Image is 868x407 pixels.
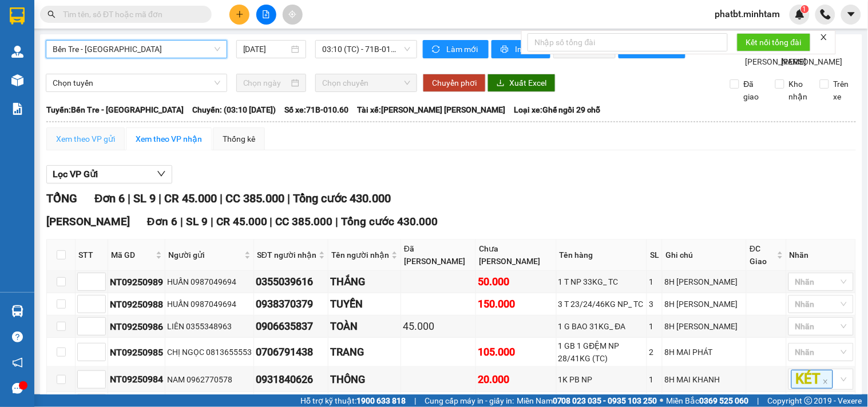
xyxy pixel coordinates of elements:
span: Đã giao [739,78,767,103]
span: Tên người nhận [331,249,389,261]
span: Miền Nam [517,394,657,407]
span: | [128,191,130,205]
div: THÔNG [330,372,399,388]
span: Làm mới [446,43,479,55]
button: Lọc VP Gửi [46,165,172,183]
span: Cung cấp máy in - giấy in: [425,394,514,407]
div: 20.000 [478,372,554,388]
div: NT09250988 [110,297,163,312]
th: Ghi chú [663,240,747,271]
span: copyright [804,397,812,405]
span: | [758,394,759,407]
span: ĐC Giao [750,242,775,268]
span: Bến Tre - Sài Gòn [53,41,220,58]
td: TUYỀN [328,293,401,316]
div: 50.000 [478,274,554,290]
div: HUẤN 0987049694 [167,298,252,310]
span: Mã GD [111,249,153,261]
div: NT09250985 [110,345,163,360]
div: Thống kê [223,133,255,145]
span: | [414,394,416,407]
button: plus [229,5,249,25]
th: Đã [PERSON_NAME] [401,240,476,271]
span: | [220,191,223,205]
div: 0706791438 [256,344,326,360]
div: TRANG [330,344,399,360]
img: phone-icon [821,9,831,19]
button: Chuyển phơi [423,74,486,92]
td: TOÀN [328,316,401,338]
td: 0355039616 [254,271,328,293]
span: download [497,79,505,88]
img: warehouse-icon [11,46,23,58]
input: Nhập số tổng đài [528,33,728,51]
span: | [270,215,273,228]
strong: 0369 525 060 [700,396,749,405]
div: 1 [649,373,660,386]
span: down [157,169,166,178]
span: Miền Bắc [667,394,749,407]
div: 150.000 [478,296,554,312]
div: HUẤN 0987049694 [167,276,252,288]
span: SL 9 [186,215,208,228]
span: Trên xe [829,78,857,103]
div: 0906635837 [256,318,326,334]
span: Hỗ trợ kỹ thuật: [300,394,406,407]
span: | [336,215,339,228]
td: NT09250988 [108,293,165,316]
span: CC 385.000 [225,191,284,205]
span: aim [288,10,296,18]
input: 15/09/2025 [243,43,290,55]
span: CR 45.000 [164,191,217,205]
th: Tên hàng [557,240,648,271]
input: Tìm tên, số ĐT hoặc mã đơn [63,8,198,21]
div: NT09250986 [110,320,163,334]
span: Tổng cước 430.000 [293,191,391,205]
td: NT09250989 [108,271,165,293]
span: question-circle [12,332,23,342]
span: CC 385.000 [276,215,333,228]
div: THẮNG [330,274,399,290]
div: 1K PB NP [558,373,645,386]
span: ⚪️ [660,398,664,403]
span: sync [432,45,442,54]
span: Số xe: 71B-010.60 [284,103,348,116]
span: SĐT người nhận [257,249,316,261]
div: 3 T 23/24/46KG NP_ TC [558,298,645,310]
div: 8H [PERSON_NAME] [664,276,744,288]
div: 0938370379 [256,296,326,312]
span: Người gửi [168,249,242,261]
span: Kho nhận [784,78,812,103]
div: 1 G BAO 31KG_ ĐA [558,320,645,333]
div: 8H [PERSON_NAME] [664,298,744,310]
button: downloadXuất Excel [487,74,556,92]
b: Tuyến: Bến Tre - [GEOGRAPHIC_DATA] [46,105,184,114]
div: 2 [649,346,660,358]
div: 0355039616 [256,274,326,290]
span: file-add [262,10,270,18]
td: NT09250985 [108,338,165,367]
div: Nhãn [790,249,853,261]
span: Chọn tuyến [53,74,220,91]
span: caret-down [846,9,857,19]
span: | [287,191,290,205]
span: Lọc VP Gửi [53,167,98,181]
span: Đơn 6 [147,215,177,228]
td: THÔNG [328,367,401,392]
div: 3 [649,298,660,310]
div: Xem theo VP gửi [56,133,115,145]
span: [PERSON_NAME] [46,215,130,228]
td: NT09250986 [108,316,165,338]
div: NAM 0962770578 [167,373,252,386]
span: Tổng cước 430.000 [342,215,438,228]
span: notification [12,357,23,368]
th: Chưa [PERSON_NAME] [476,240,557,271]
img: solution-icon [11,103,23,115]
div: NT09250989 [110,275,163,289]
div: Xem theo VP nhận [136,133,202,145]
div: 105.000 [478,344,554,360]
div: 1 [649,320,660,333]
div: 0931840626 [256,372,326,388]
span: Kết nối tổng đài [746,36,802,49]
img: warehouse-icon [11,74,23,86]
